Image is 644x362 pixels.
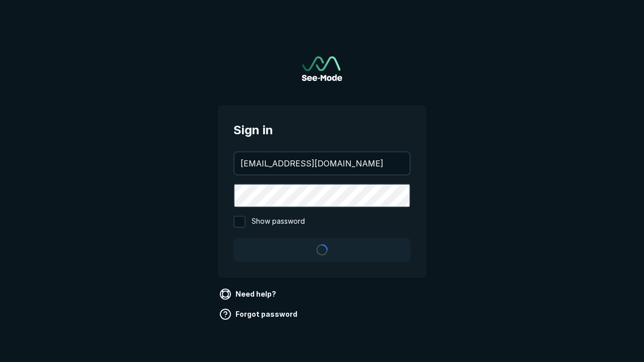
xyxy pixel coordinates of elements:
img: See-Mode Logo [302,56,342,81]
span: Show password [252,216,305,228]
input: your@email.com [234,152,410,174]
a: Forgot password [217,306,301,322]
a: Need help? [217,286,280,302]
span: Sign in [233,121,411,139]
a: Go to sign in [302,56,342,81]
